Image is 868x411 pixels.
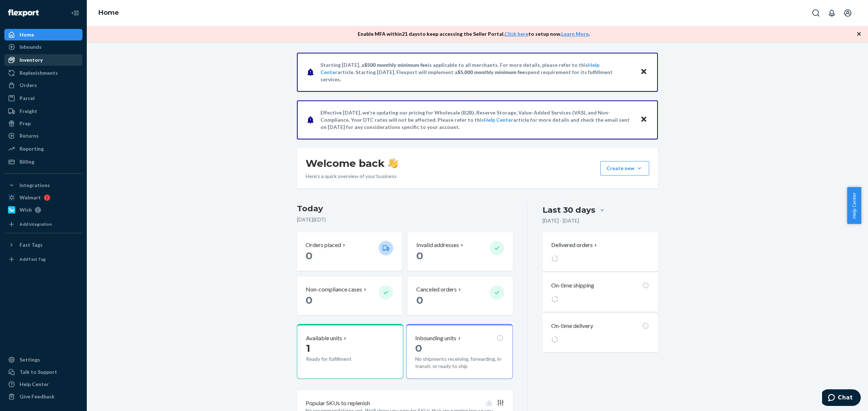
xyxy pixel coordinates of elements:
div: Replenishments [20,69,58,77]
a: Learn More [561,31,589,37]
button: Create new [600,161,649,176]
div: Wish [20,206,32,213]
p: No shipments receiving, forwarding, in transit, or ready to ship [415,355,503,370]
div: Last 30 days [542,204,595,216]
span: 0 [415,342,422,354]
div: Prep [20,120,31,127]
button: Inbounding units0No shipments receiving, forwarding, in transit, or ready to ship [406,324,512,379]
div: Returns [20,132,39,139]
div: Inbounds [20,43,42,51]
a: Parcel [4,92,82,104]
div: Orders [20,82,37,89]
div: Reporting [20,145,44,152]
button: Close [639,67,648,77]
button: Close [639,114,648,125]
a: Orders [4,79,82,91]
div: Settings [20,356,40,363]
p: On-time shipping [551,281,594,290]
div: Add Integration [20,221,52,227]
a: Click here [505,31,528,37]
button: Canceled orders 0 [408,277,512,315]
button: Open Search Box [809,6,823,20]
button: Integrations [4,179,82,191]
ol: breadcrumbs [93,3,125,23]
a: Inventory [4,54,82,66]
p: Available units [306,334,342,342]
span: 1 [306,342,310,354]
button: Invalid addresses 0 [408,232,512,271]
a: Help Center [4,378,82,390]
iframe: Opens a widget where you can chat to one of our agents [822,389,861,407]
button: Available units1Ready for fulfillment [297,324,403,379]
p: Effective [DATE], we're updating our pricing for Wholesale (B2B), Reserve Storage, Value-Added Se... [320,109,633,131]
p: [DATE] - [DATE] [542,217,579,224]
div: Walmart [20,194,41,201]
a: Home [98,9,119,17]
button: Orders placed 0 [297,232,402,271]
p: Invalid addresses [416,241,459,249]
p: Inbounding units [415,334,456,342]
button: Fast Tags [4,239,82,251]
p: On-time delivery [551,322,593,330]
button: Non-compliance cases 0 [297,277,402,315]
span: $5,000 monthly minimum fee [458,69,525,75]
a: Replenishments [4,67,82,79]
button: Open account menu [841,6,855,20]
img: hand-wave emoji [388,158,398,168]
div: Home [20,31,34,38]
div: Help Center [20,381,49,388]
a: Add Fast Tag [4,254,82,265]
p: [DATE] ( EDT ) [297,216,513,223]
a: Prep [4,118,82,129]
button: Open notifications [825,6,839,20]
span: 0 [306,294,312,306]
span: 0 [416,250,423,262]
a: Reporting [4,143,82,155]
div: Fast Tags [20,241,43,248]
button: Delivered orders [551,241,599,249]
span: $500 monthly minimum fee [364,62,428,68]
p: Popular SKUs to replenish [306,399,370,407]
a: Add Integration [4,219,82,230]
p: Non-compliance cases [306,285,362,294]
a: Returns [4,130,82,142]
div: Integrations [20,182,50,189]
a: Freight [4,105,82,117]
a: Billing [4,156,82,168]
p: Enable MFA within 21 days to keep accessing the Seller Portal. to setup now. . [358,30,590,38]
a: Home [4,29,82,40]
h1: Welcome back [306,157,398,170]
p: Orders placed [306,241,341,249]
h3: Today [297,203,513,215]
a: Help Center [484,117,513,123]
div: Freight [20,108,37,115]
div: Add Fast Tag [20,256,46,262]
p: Here’s a quick overview of your business [306,173,398,180]
p: Canceled orders [416,285,457,294]
button: Give Feedback [4,391,82,402]
a: Inbounds [4,41,82,53]
button: Close Navigation [68,6,82,20]
div: Billing [20,158,34,165]
p: Starting [DATE], a is applicable to all merchants. For more details, please refer to this article... [320,61,633,83]
div: Parcel [20,95,35,102]
div: Talk to Support [20,368,57,376]
img: Flexport logo [8,9,39,17]
a: Settings [4,354,82,365]
span: 0 [306,250,312,262]
button: Help Center [847,187,861,224]
div: Inventory [20,56,43,64]
p: Ready for fulfillment [306,355,373,363]
button: Talk to Support [4,366,82,378]
a: Walmart [4,192,82,203]
a: Wish [4,204,82,216]
span: 0 [416,294,423,306]
div: Give Feedback [20,393,55,400]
